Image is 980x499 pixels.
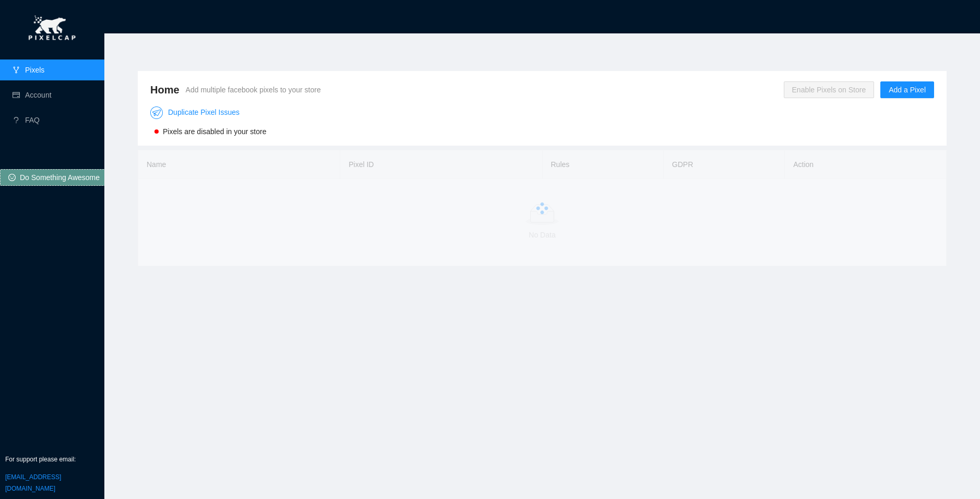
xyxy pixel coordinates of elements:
a: Pixels [25,66,44,74]
span: Do Something Awesome [20,172,100,183]
a: Duplicate Pixel Issues [150,108,240,116]
button: Add a Pixel [880,81,934,98]
span: Home [150,81,180,98]
img: pixel-cap.png [21,10,83,47]
img: Duplicate Pixel Issues [150,106,163,119]
a: Account [25,91,52,99]
span: smile [8,174,16,182]
a: [EMAIL_ADDRESS][DOMAIN_NAME] [5,473,61,492]
span: Add multiple facebook pixels to your store [186,84,321,96]
a: FAQ [25,116,40,124]
p: For support please email: [5,455,99,465]
span: Pixels are disabled in your store [163,127,266,136]
span: Add a Pixel [889,84,926,96]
